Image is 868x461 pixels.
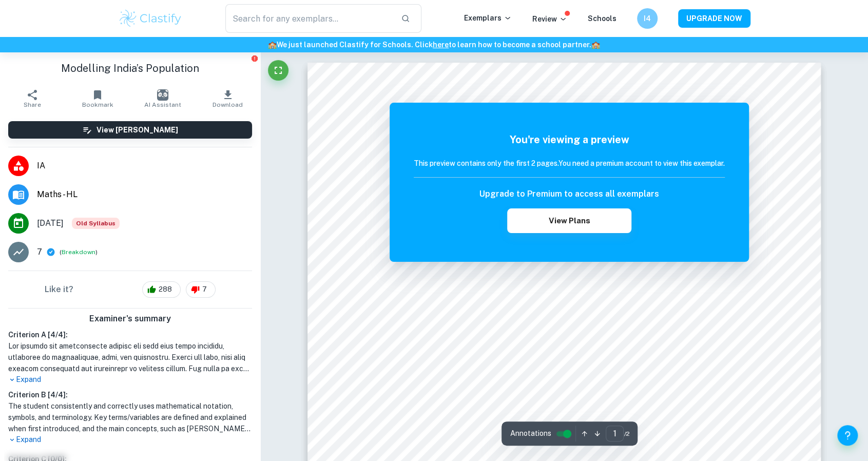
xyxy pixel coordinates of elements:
h6: Examiner's summary [4,313,256,325]
span: IA [37,160,252,172]
span: 🏫 [268,41,277,49]
button: AI Assistant [130,84,196,113]
h6: Criterion B [ 4 / 4 ]: [8,389,252,400]
h6: Upgrade to Premium to access all exemplars [479,188,659,200]
a: here [433,41,449,49]
button: I4 [637,8,658,29]
span: 7 [197,284,213,295]
button: Bookmark [65,84,130,113]
img: AI Assistant [157,89,168,101]
button: Fullscreen [268,60,288,81]
h6: Like it? [45,283,73,296]
h6: View [PERSON_NAME] [97,124,178,136]
h1: Lor ipsumdo sit ametconsecte adipisc eli sedd eius tempo incididu, utlaboree do magnaaliquae, adm... [8,340,252,374]
span: Old Syllabus [72,218,120,229]
p: Expand [8,434,252,445]
p: Expand [8,374,252,385]
span: Bookmark [82,101,113,108]
h1: The student consistently and correctly uses mathematical notation, symbols, and terminology. Key ... [8,400,252,434]
button: Report issue [250,54,258,62]
h1: Modelling India’s Population [8,61,252,76]
span: [DATE] [37,217,64,229]
a: Schools [588,14,616,23]
span: Download [213,101,243,108]
button: Breakdown [62,247,95,257]
img: Clastify logo [118,8,183,29]
button: View [PERSON_NAME] [8,121,252,139]
button: UPGRADE NOW [678,9,750,28]
p: Review [532,13,567,25]
div: Although this IA is written for the old math syllabus (last exam in November 2020), the current I... [72,218,120,229]
h6: We just launched Clastify for Schools. Click to learn how to become a school partner. [2,39,866,50]
button: Help and Feedback [837,425,858,446]
button: Download [195,84,260,113]
h6: I4 [641,13,653,24]
p: Exemplars [464,12,512,24]
span: Maths - HL [37,188,252,201]
input: Search for any exemplars... [225,4,393,33]
span: AI Assistant [144,101,181,108]
span: Annotations [510,428,551,439]
span: ( ) [60,247,98,257]
span: Share [24,101,41,108]
span: 🏫 [591,41,600,49]
h6: This preview contains only the first 2 pages. You need a premium account to view this exemplar. [414,158,725,169]
h6: Criterion A [ 4 / 4 ]: [8,329,252,340]
span: / 2 [624,429,629,438]
p: 7 [37,246,42,258]
span: 288 [153,284,178,295]
h5: You're viewing a preview [414,132,725,147]
button: View Plans [507,208,631,233]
